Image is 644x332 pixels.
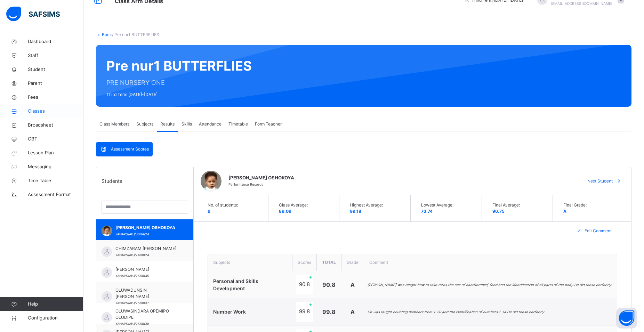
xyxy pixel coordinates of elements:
[102,267,112,278] img: default.svg
[115,225,178,231] span: [PERSON_NAME] OSHOKOYA
[322,281,336,288] span: 90.8
[102,177,122,185] span: Students
[228,183,263,186] span: Performance Records
[28,122,83,129] span: Broadsheet
[28,315,83,322] span: Configuration
[28,163,83,170] span: Messaging
[115,232,149,236] span: YANAPS/ABJ/0004/24
[228,121,248,127] span: Timetable
[115,266,178,273] span: [PERSON_NAME]
[28,177,83,184] span: Time Table
[102,32,112,37] a: Back
[585,228,612,234] span: Edit Comment
[102,246,112,257] img: default.svg
[115,253,149,257] span: YANAPS/ABJ/24/0024
[115,308,178,321] span: OLUWASINDARA OPEMIPO OLUDIPE
[28,66,83,73] span: Student
[322,308,336,315] span: 99.8
[102,226,112,236] img: YANAPS_ABJ_0004_24.png
[322,260,336,265] span: Total
[587,178,613,184] span: Next Student
[115,301,149,305] span: YANAPS/ABJ/25/0037
[213,309,246,315] span: Number Work
[112,32,159,37] span: / Pre nur1 BUTTERFLIES
[28,80,83,87] span: Parent
[551,1,612,6] span: [EMAIL_ADDRESS][DOMAIN_NAME]
[28,38,83,45] span: Dashboard
[421,209,433,214] span: 73.74
[28,191,83,198] span: Assessment Format
[28,52,83,59] span: Staff
[208,254,292,271] th: Subjects
[563,202,617,208] span: Final Grade:
[208,202,261,208] span: No. of students:
[208,209,210,214] span: 6
[421,202,475,208] span: Lowest Average:
[28,94,83,101] span: Fees
[102,312,112,323] img: default.svg
[255,121,282,127] span: Form Teacher
[136,121,153,127] span: Subjects
[111,146,149,152] span: Assessment Scores
[6,7,60,21] img: safsims
[115,322,149,326] span: YANAPS/ABJ/25/0038
[492,209,505,214] span: 96.75
[351,308,355,315] span: A
[616,308,637,329] button: Open asap
[99,121,129,127] span: Class Members
[296,302,313,322] div: 99.8
[492,202,546,208] span: Final Average:
[182,121,192,127] span: Skills
[228,175,575,181] span: [PERSON_NAME] OSHOKOYA
[292,254,317,271] th: Scores
[351,281,355,288] span: A
[368,310,545,314] i: He was taught counting numbers from 1-20 and the identification of numbers 1-14.He did these perf...
[368,283,612,287] i: [PERSON_NAME] was taught how to take turns,the use of handkerchief, food and the identification o...
[28,149,83,156] span: Lesson Plan
[28,301,83,308] span: Help
[115,245,178,252] span: CHIMZARAM [PERSON_NAME]
[28,136,83,143] span: CBT
[201,171,222,192] img: YANAPS_ABJ_0004_24.png
[102,291,112,302] img: default.svg
[115,287,178,300] span: OLUWADUNSIN [PERSON_NAME]
[279,202,332,208] span: Class Average:
[28,108,83,115] span: Classes
[213,278,258,291] span: Personal and Skills Development
[364,254,617,271] th: Comment
[160,121,175,127] span: Results
[350,202,403,208] span: Highest Average:
[563,209,566,214] span: A
[199,121,222,127] span: Attendance
[341,254,364,271] th: Grade
[115,274,149,278] span: YANAPS/ABJ/25/0045
[279,209,291,214] span: 89.09
[296,275,313,294] div: 90.8
[350,209,361,214] span: 99.18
